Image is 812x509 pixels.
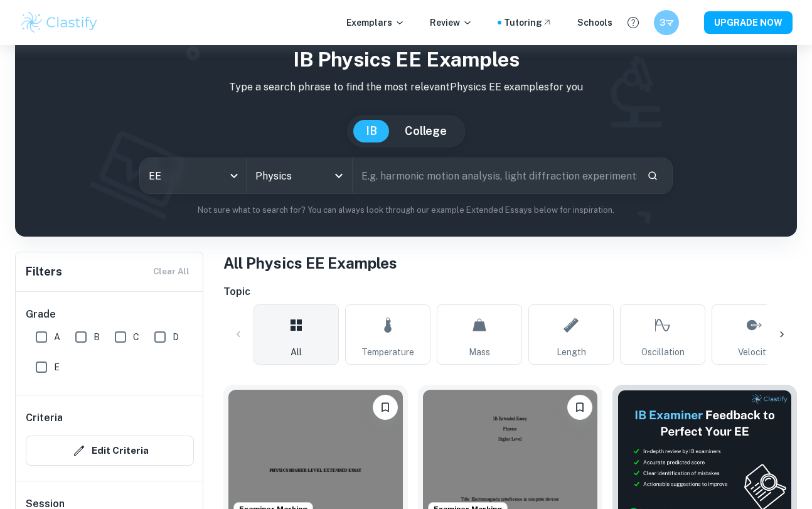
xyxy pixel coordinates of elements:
input: E.g. harmonic motion analysis, light diffraction experiments, sliding objects down a ramp... [353,158,637,193]
p: Review [430,16,473,29]
div: EE [140,158,246,193]
button: 3マ [654,10,679,35]
h6: Filters [26,263,62,281]
p: Exemplars [346,16,405,29]
span: Mass [469,345,490,359]
h6: Topic [223,284,797,299]
button: Search [642,165,663,186]
span: C [133,330,139,344]
h1: IB Physics EE examples [25,45,787,75]
a: Schools [577,16,612,29]
span: All [291,345,302,359]
span: E [54,360,60,374]
button: Bookmark [373,395,398,420]
span: Oscillation [641,345,685,359]
span: Length [557,345,586,359]
img: Clastify logo [19,10,99,35]
button: Help and Feedback [622,12,644,33]
h6: 3マ [660,16,674,29]
button: College [392,120,459,142]
h6: Grade [26,307,194,322]
button: Edit Criteria [26,436,194,466]
button: Open [330,167,348,185]
span: Temperature [361,345,414,359]
a: Tutoring [504,16,552,29]
h1: All Physics EE Examples [223,252,797,274]
p: Type a search phrase to find the most relevant Physics EE examples for you [25,80,787,95]
h6: Criteria [26,410,63,426]
button: Bookmark [567,395,592,420]
button: IB [353,120,390,142]
span: B [93,330,100,344]
span: Velocity [738,345,771,359]
span: A [54,330,60,344]
button: UPGRADE NOW [704,11,793,34]
p: Not sure what to search for? You can always look through our example Extended Essays below for in... [25,204,787,217]
span: D [173,330,179,344]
